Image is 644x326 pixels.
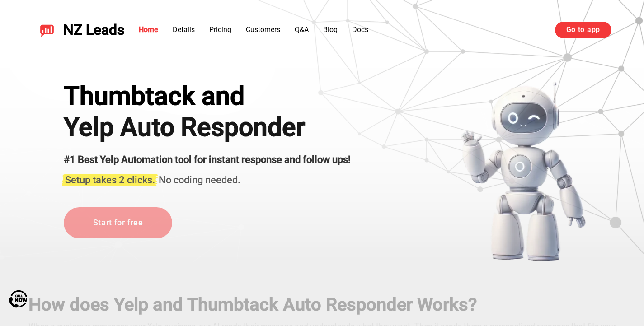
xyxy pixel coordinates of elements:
[295,25,309,34] a: Q&A
[64,207,172,238] a: Start for free
[139,25,158,34] a: Home
[65,174,155,186] span: Setup takes 2 clicks.
[461,81,587,262] img: yelp bot
[555,22,611,38] a: Go to app
[28,294,616,315] h2: How does Yelp and Thumbtack Auto Responder Works?
[209,25,231,34] a: Pricing
[64,169,351,187] h3: No coding needed.
[64,112,351,142] h1: Yelp Auto Responder
[63,22,124,38] span: NZ Leads
[246,25,280,34] a: Customers
[9,290,27,308] img: Call Now
[64,81,351,111] div: Thumbtack and
[173,25,195,34] a: Details
[64,154,351,165] strong: #1 Best Yelp Automation tool for instant response and follow ups!
[352,25,368,34] a: Docs
[323,25,338,34] a: Blog
[40,23,54,37] img: NZ Leads logo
